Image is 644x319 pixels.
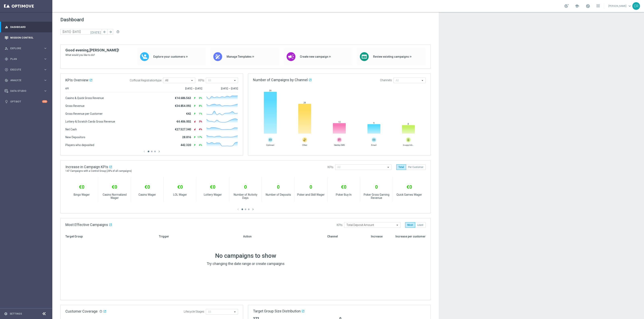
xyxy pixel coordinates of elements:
[5,22,47,32] div: Dashboard
[43,46,47,50] i: keyboard_arrow_right
[5,79,8,82] i: track_changes
[43,78,47,82] i: keyboard_arrow_right
[10,47,43,50] span: Explore
[42,100,47,103] div: +10
[43,68,47,72] i: keyboard_arrow_right
[4,100,47,103] button: lightbulb Optibot +10
[10,32,47,43] a: Mission Control
[5,47,8,50] i: person_search
[4,312,8,316] i: settings
[10,90,43,92] span: Data Studio
[632,2,640,10] div: CR
[575,4,579,8] span: school
[4,26,47,29] button: equalizer Dashboard
[5,79,43,82] div: Analyze
[4,36,47,39] button: Mission Control
[10,22,47,32] a: Dashboard
[43,57,47,61] i: keyboard_arrow_right
[43,89,47,93] i: keyboard_arrow_right
[5,32,47,43] div: Mission Control
[5,68,43,72] div: Execute
[5,89,43,93] div: Data Studio
[5,57,8,61] i: gps_fixed
[10,96,42,107] a: Optibot
[4,79,47,82] button: track_changes Analyze keyboard_arrow_right
[608,3,632,9] a: [PERSON_NAME]keyboard_arrow_down
[5,47,43,50] div: Explore
[10,69,43,71] span: Execute
[4,68,47,71] button: play_circle_outline Execute keyboard_arrow_right
[5,68,8,72] i: play_circle_outline
[10,313,22,315] a: Settings
[5,57,43,61] div: Plan
[10,79,43,82] span: Analyze
[5,25,8,29] i: equalizer
[4,89,47,93] button: Data Studio keyboard_arrow_right
[10,58,43,60] span: Plan
[5,96,47,107] div: Optibot
[627,4,632,8] span: keyboard_arrow_down
[4,47,47,50] button: person_search Explore keyboard_arrow_right
[5,100,8,103] i: lightbulb
[4,57,47,61] button: gps_fixed Plan keyboard_arrow_right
